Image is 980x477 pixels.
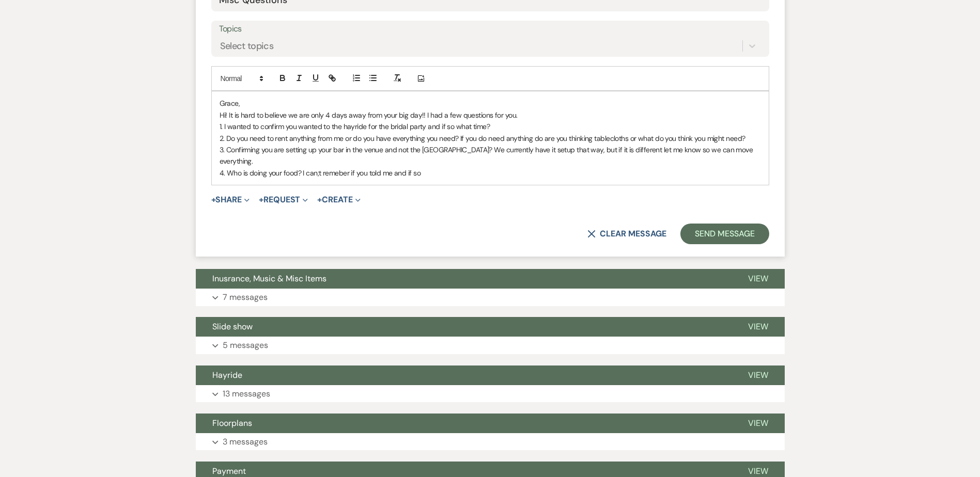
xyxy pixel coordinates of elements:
[196,365,732,385] button: Hayride
[196,289,785,306] button: 7 messages
[196,414,732,433] button: Floorplans
[748,370,768,380] span: View
[211,196,216,204] span: +
[317,196,360,204] button: Create
[748,321,768,332] span: View
[212,370,242,380] span: Hayride
[223,387,270,401] p: 13 messages
[220,109,761,121] p: Hi! It is hard to believe we are only 4 days away from your big day!! I had a few questions for you.
[223,435,268,449] p: 3 messages
[212,273,326,284] span: Inusrance, Music & Misc Items
[196,337,785,354] button: 5 messages
[748,273,768,284] span: View
[212,466,246,476] span: Payment
[196,269,732,289] button: Inusrance, Music & Misc Items
[211,196,250,204] button: Share
[196,385,785,403] button: 13 messages
[220,133,761,144] p: 2. Do you need to rent anything from me or do you have everything you need? If you do need anythi...
[732,414,785,433] button: View
[212,321,253,332] span: Slide show
[748,418,768,428] span: View
[220,98,761,109] p: Grace,
[223,339,268,352] p: 5 messages
[196,433,785,451] button: 3 messages
[196,317,732,337] button: Slide show
[220,144,761,167] p: 3. Confirming you are setting up your bar in the venue and not the [GEOGRAPHIC_DATA]? We currentl...
[212,418,252,428] span: Floorplans
[219,22,761,37] label: Topics
[680,224,769,244] button: Send Message
[220,121,761,132] p: 1. I wanted to confirm you wanted to the hayride for the bridal party and if so what time?
[220,39,274,53] div: Select topics
[587,230,666,238] button: Clear message
[748,466,768,476] span: View
[732,317,785,337] button: View
[223,291,268,304] p: 7 messages
[259,196,308,204] button: Request
[220,167,761,179] p: 4. Who is doing your food? I can;t remeber if you told me and if so
[732,269,785,289] button: View
[259,196,263,204] span: +
[317,196,322,204] span: +
[732,365,785,385] button: View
